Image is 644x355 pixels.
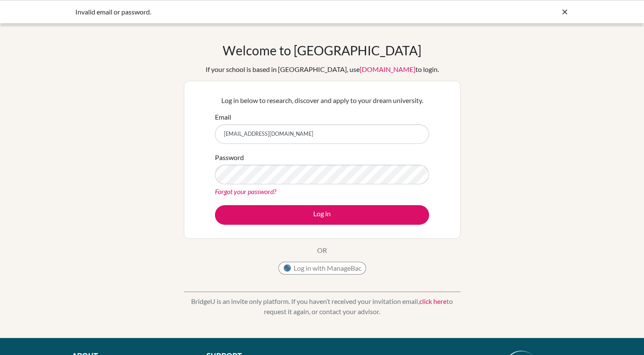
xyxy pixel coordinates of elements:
[215,152,244,163] label: Password
[317,245,327,255] p: OR
[223,43,421,58] h1: Welcome to [GEOGRAPHIC_DATA]
[360,65,415,73] a: [DOMAIN_NAME]
[75,7,441,17] div: Invalid email or password.
[215,95,429,106] p: Log in below to research, discover and apply to your dream university.
[278,262,366,275] button: Log in with ManageBac
[215,187,276,195] a: Forgot your password?
[419,297,447,305] a: click here
[206,64,439,74] div: If your school is based in [GEOGRAPHIC_DATA], use to login.
[215,205,429,225] button: Log in
[215,112,231,122] label: Email
[184,296,461,317] p: BridgeU is an invite only platform. If you haven’t received your invitation email, to request it ...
